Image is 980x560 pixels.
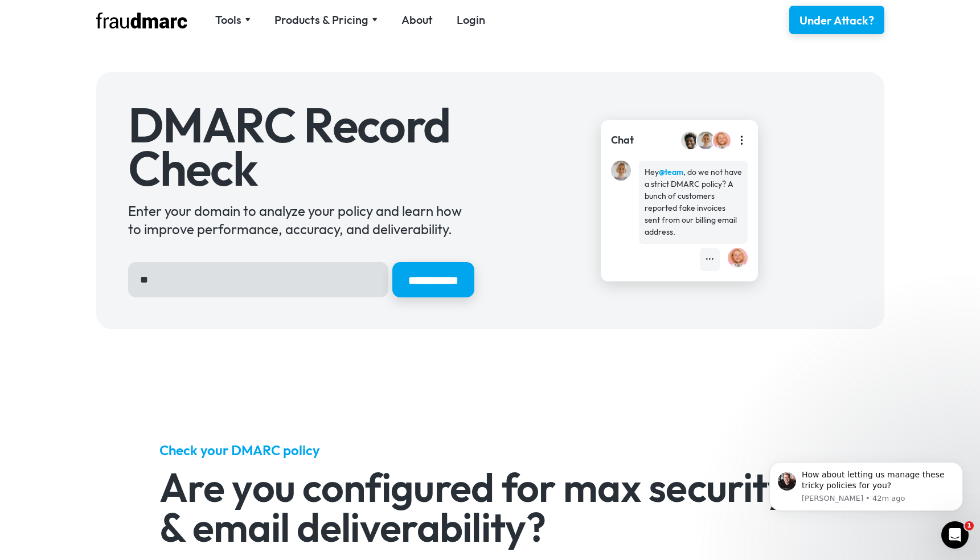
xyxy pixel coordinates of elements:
[799,13,874,28] div: Under Attack?
[274,12,368,28] div: Products & Pricing
[128,262,474,297] form: Hero Sign Up Form
[752,445,980,529] iframe: Intercom notifications message
[159,441,821,459] h5: Check your DMARC policy
[457,12,485,28] a: Login
[611,133,634,148] div: Chat
[159,467,821,547] h2: Are you configured for max security & email deliverability?
[789,6,884,34] a: Under Attack?
[941,521,969,549] iframe: Intercom live chat
[215,12,241,28] div: Tools
[659,167,683,177] strong: @team
[274,12,378,28] div: Products & Pricing
[706,254,714,265] div: •••
[215,12,251,28] div: Tools
[128,202,474,238] div: Enter your domain to analyze your policy and learn how to improve performance, accuracy, and deli...
[965,521,974,530] span: 1
[128,104,474,190] h1: DMARC Record Check
[645,166,742,238] div: Hey , do we not have a strict DMARC policy? A bunch of customers reported fake invoices sent from...
[401,12,433,28] a: About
